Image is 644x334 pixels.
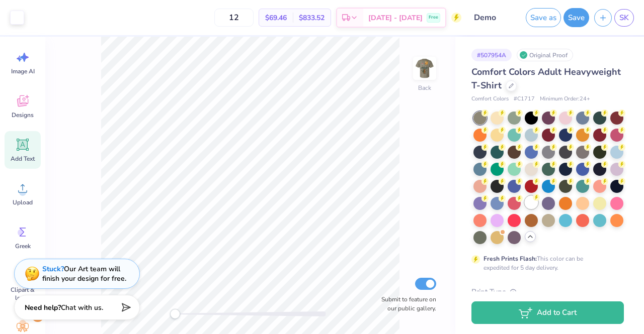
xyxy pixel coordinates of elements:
[42,264,126,283] div: Our Art team will finish your design for free.
[25,303,61,312] strong: Need help?
[15,242,31,250] span: Greek
[429,14,438,21] span: Free
[471,66,621,91] span: Comfort Colors Adult Heavyweight T-Shirt
[517,49,573,61] div: Original Proof
[466,8,516,28] input: Untitled Design
[514,95,535,103] span: # C1717
[299,13,325,23] span: $833.52
[42,264,64,274] strong: Stuck?
[484,255,537,263] strong: Fresh Prints Flash:
[415,58,435,78] img: Back
[170,309,180,319] div: Accessibility label
[214,9,254,27] input: – –
[526,8,561,27] button: Save as
[540,95,590,103] span: Minimum Order: 24 +
[471,301,624,324] button: Add to Cart
[484,254,607,272] div: This color can be expedited for 5 day delivery.
[11,67,35,75] span: Image AI
[619,12,629,24] span: SK
[6,286,39,302] span: Clipart & logos
[563,8,589,27] button: Save
[614,9,634,27] a: SK
[418,83,431,92] div: Back
[376,295,436,313] label: Submit to feature on our public gallery.
[471,49,512,61] div: # 507954A
[265,13,287,23] span: $69.46
[11,155,35,163] span: Add Text
[13,198,33,206] span: Upload
[368,13,423,23] span: [DATE] - [DATE]
[471,95,509,103] span: Comfort Colors
[12,111,34,119] span: Designs
[61,303,103,312] span: Chat with us.
[471,286,624,298] div: Print Type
